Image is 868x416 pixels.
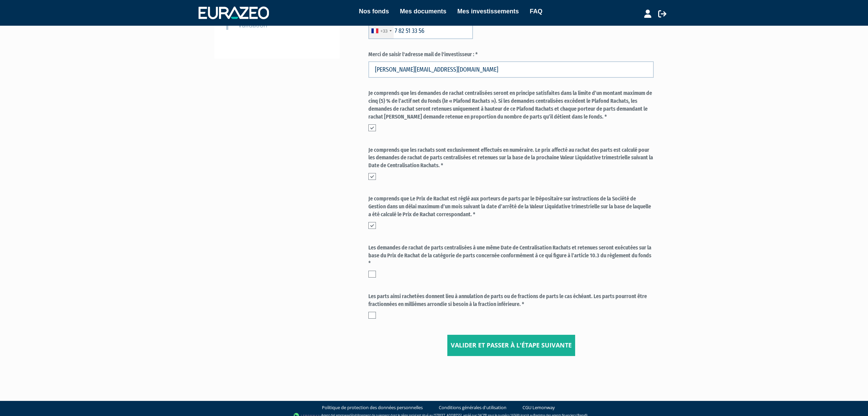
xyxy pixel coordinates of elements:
[368,293,654,308] label: Les parts ainsi rachetées donnent lieu à annulation de parts ou de fractions de parts le cas éché...
[322,404,423,411] a: Politique de protection des données personnelles
[368,195,654,219] label: Je comprends que Le Prix de Rachat est réglé aux porteurs de parts par le Dépositaire sur instruc...
[380,28,388,34] div: +33
[199,7,269,19] img: 1732889491-logotype_eurazeo_blanc_rvb.png
[369,23,394,39] div: France: +33
[368,51,654,59] label: Merci de saisir l'adresse mail de l'investisseur : *
[368,244,654,268] label: Les demandes de rachat de parts centralisées à une même Date de Centralisation Rachats et retenue...
[530,7,542,16] a: FAQ
[457,7,519,16] a: Mes investissements
[447,335,575,356] input: Valider et passer à l'étape suivante
[368,89,654,121] label: Je comprends que les demandes de rachat centralisées seront en principe satisfaites dans la limit...
[439,404,506,411] a: Conditions générales d'utilisation
[359,7,389,16] a: Nos fonds
[400,7,446,16] a: Mes documents
[523,404,555,411] a: CGU Lemonway
[368,146,654,170] label: Je comprends que les rachats sont exclusivement effectués en numéraire. Le prix affecté au rachat...
[238,21,267,29] small: Validation
[368,23,473,39] input: 6 12 34 56 78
